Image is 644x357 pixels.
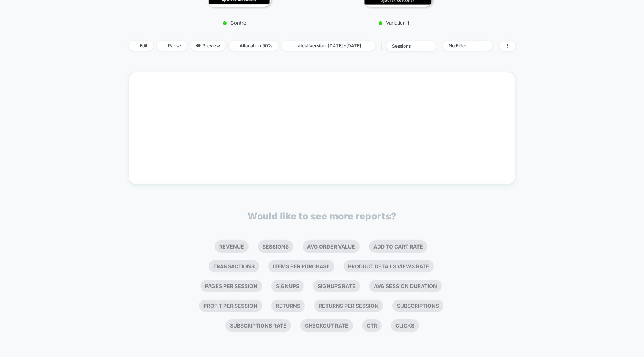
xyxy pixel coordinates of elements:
[247,211,397,222] p: Would like to see more reports?
[379,41,386,51] span: |
[449,43,479,48] div: No Filter
[369,240,427,253] li: Add To Cart Rate
[271,280,304,292] li: Signups
[362,319,382,332] li: Ctr
[271,300,305,312] li: Returns
[209,260,259,272] li: Transactions
[303,240,360,253] li: Avg Order Value
[199,300,262,312] li: Profit Per Session
[157,41,187,51] span: Pause
[258,240,293,253] li: Sessions
[392,300,443,312] li: Subscriptions
[329,20,459,26] p: Variation 1
[369,280,442,292] li: Avg Session Duration
[314,300,383,312] li: Returns Per Session
[300,319,353,332] li: Checkout Rate
[201,280,262,292] li: Pages Per Session
[229,41,278,51] span: Allocation: 50%
[170,20,300,26] p: Control
[313,280,360,292] li: Signups Rate
[215,240,249,253] li: Revenue
[190,41,225,51] span: Preview
[391,319,419,332] li: Clicks
[225,319,291,332] li: Subscriptions Rate
[392,43,422,49] div: sessions
[268,260,334,272] li: Items Per Purchase
[344,260,434,272] li: Product Details Views Rate
[282,41,375,51] span: Latest Version: [DATE] - [DATE]
[129,41,153,51] span: Edit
